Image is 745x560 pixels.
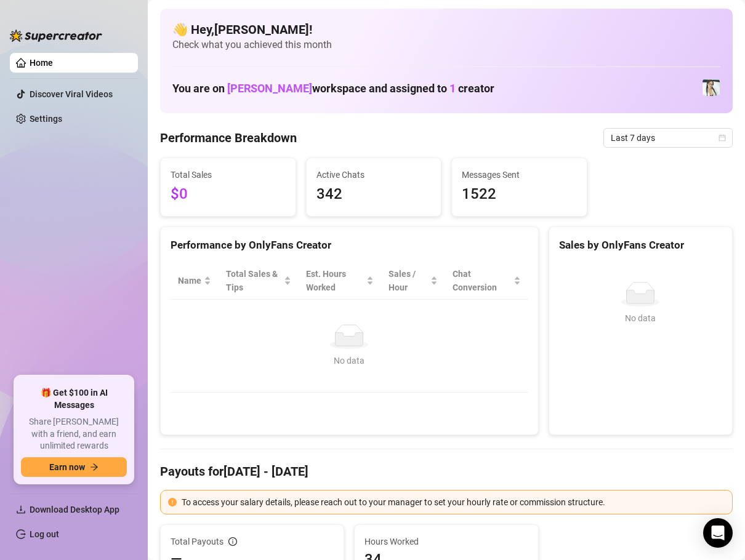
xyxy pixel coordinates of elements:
span: Messages Sent [462,168,577,182]
th: Name [171,262,219,300]
span: $0 [171,183,286,206]
h4: 👋 Hey, [PERSON_NAME] ! [172,21,720,38]
th: Total Sales & Tips [219,262,299,300]
button: Earn nowarrow-right [21,457,127,477]
div: No data [183,354,516,367]
span: Total Payouts [171,535,223,548]
span: 342 [316,183,432,206]
th: Chat Conversion [445,262,528,300]
h4: Performance Breakdown [160,129,297,146]
div: To access your salary details, please reach out to your manager to set your hourly rate or commis... [182,495,725,509]
span: Name [178,274,201,287]
div: Est. Hours Worked [306,267,364,294]
a: Home [30,58,53,68]
span: Check what you achieved this month [172,38,720,52]
th: Sales / Hour [381,262,446,300]
span: 🎁 Get $100 in AI Messages [21,387,127,411]
img: Celine [703,79,720,96]
h1: You are on workspace and assigned to creator [172,82,494,95]
span: [PERSON_NAME] [227,82,312,95]
span: download [16,505,26,514]
span: Sales / Hour [389,267,429,294]
span: Chat Conversion [453,267,510,294]
span: calendar [719,134,726,142]
div: No data [564,311,717,325]
div: Sales by OnlyFans Creator [559,237,722,254]
span: Active Chats [316,168,432,182]
span: exclamation-circle [168,498,177,506]
span: arrow-right [90,463,99,471]
span: Hours Worked [364,535,528,548]
span: 1 [449,82,456,95]
h4: Payouts for [DATE] - [DATE] [160,463,733,480]
span: Last 7 days [611,129,725,147]
div: Open Intercom Messenger [703,518,733,548]
a: Log out [30,529,59,539]
a: Discover Viral Videos [30,89,113,99]
span: Earn now [49,462,85,472]
span: Total Sales [171,168,286,182]
a: Settings [30,114,62,124]
div: Performance by OnlyFans Creator [171,237,528,254]
span: Download Desktop App [30,505,119,514]
span: Total Sales & Tips [226,267,281,294]
span: 1522 [462,183,577,206]
img: logo-BBDzfeDw.svg [10,30,102,42]
span: info-circle [228,537,237,546]
span: Share [PERSON_NAME] with a friend, and earn unlimited rewards [21,416,127,452]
